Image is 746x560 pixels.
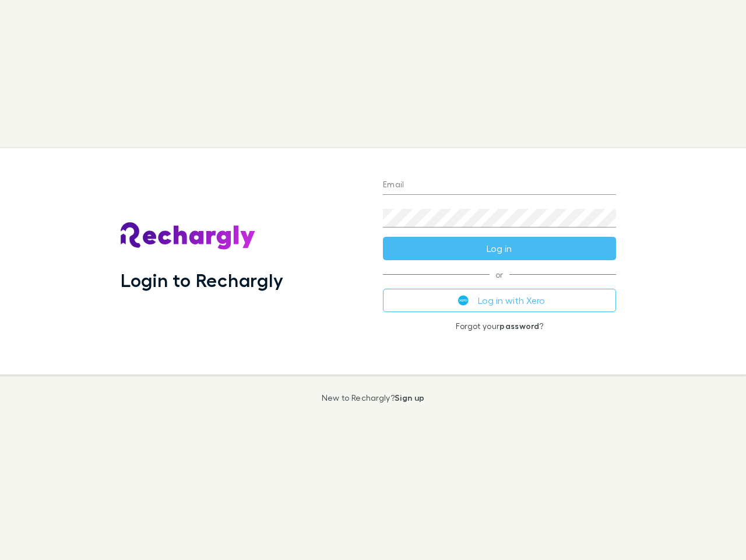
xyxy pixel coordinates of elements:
a: password [499,321,539,331]
span: or [383,274,616,275]
p: New to Rechargly? [322,393,425,402]
h1: Login to Rechargly [121,269,283,291]
button: Log in [383,237,616,260]
img: Xero's logo [458,295,469,306]
img: Rechargly's Logo [121,222,256,250]
p: Forgot your ? [383,321,616,331]
a: Sign up [395,393,424,402]
button: Log in with Xero [383,289,616,312]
